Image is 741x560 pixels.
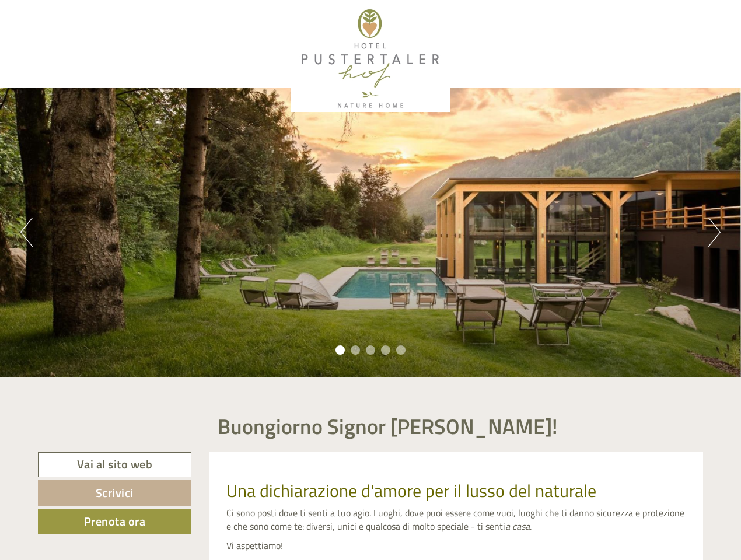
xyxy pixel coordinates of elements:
[226,539,686,552] p: Vi aspettiamo!
[226,506,686,533] p: Ci sono posti dove ti senti a tuo agio. Luoghi, dove puoi essere come vuoi, luoghi che ti danno s...
[20,218,33,247] button: Previous
[512,519,530,533] em: casa
[38,452,191,477] a: Vai al sito web
[218,415,558,438] h1: Buongiorno Signor [PERSON_NAME]!
[226,477,596,504] span: Una dichiarazione d'amore per il lusso del naturale
[708,218,721,247] button: Next
[38,480,191,506] a: Scrivici
[38,509,191,534] a: Prenota ora
[505,519,510,533] em: a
